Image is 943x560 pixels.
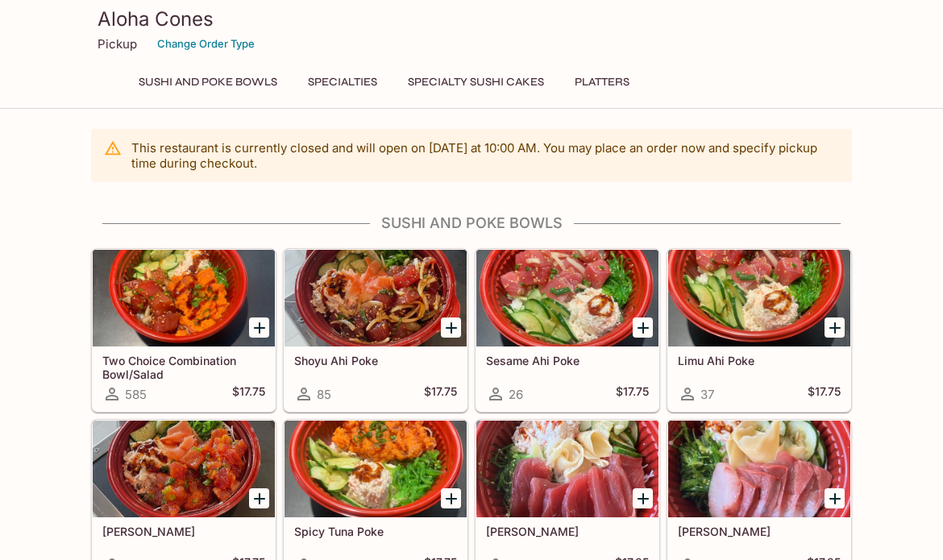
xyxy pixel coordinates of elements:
button: Add Shoyu Ahi Poke [441,317,461,338]
a: Sesame Ahi Poke26$17.75 [476,249,659,412]
h5: [PERSON_NAME] [102,525,265,538]
div: Limu Ahi Poke [668,250,850,346]
h4: Sushi and Poke Bowls [91,214,852,232]
h3: Aloha Cones [98,6,845,31]
h5: $17.75 [424,384,457,404]
h5: Shoyu Ahi Poke [294,354,457,367]
button: Add Maguro Sashimi [633,488,653,508]
button: Sushi and Poke Bowls [130,71,286,93]
div: Sesame Ahi Poke [476,250,658,346]
div: Two Choice Combination Bowl/Salad [93,250,275,346]
h5: Spicy Tuna Poke [294,525,457,538]
span: 85 [317,387,331,402]
h5: Limu Ahi Poke [678,354,841,367]
h5: [PERSON_NAME] [678,525,841,538]
h5: [PERSON_NAME] [486,525,649,538]
div: Spicy Tuna Poke [285,421,467,517]
button: Add Spicy Tuna Poke [441,488,461,508]
div: Hamachi Sashimi [668,421,850,517]
button: Platters [566,71,638,93]
p: Pickup [98,36,137,52]
h5: $17.75 [616,384,649,404]
button: Specialties [299,71,386,93]
span: 585 [125,387,147,402]
div: Wasabi Masago Ahi Poke [93,421,275,517]
h5: Sesame Ahi Poke [486,354,649,367]
a: Shoyu Ahi Poke85$17.75 [284,249,467,412]
button: Change Order Type [150,31,262,56]
div: Maguro Sashimi [476,421,658,517]
button: Specialty Sushi Cakes [399,71,553,93]
h5: Two Choice Combination Bowl/Salad [102,354,265,380]
h5: $17.75 [232,384,265,404]
a: Limu Ahi Poke37$17.75 [667,249,851,412]
div: Shoyu Ahi Poke [285,250,467,346]
button: Add Sesame Ahi Poke [633,317,653,338]
button: Add Limu Ahi Poke [825,317,845,338]
button: Add Wasabi Masago Ahi Poke [249,488,269,508]
button: Add Two Choice Combination Bowl/Salad [249,317,269,338]
a: Two Choice Combination Bowl/Salad585$17.75 [92,249,276,412]
button: Add Hamachi Sashimi [825,488,845,508]
span: 37 [700,387,714,402]
p: This restaurant is currently closed and will open on [DATE] at 10:00 AM . You may place an order ... [131,140,839,171]
span: 26 [509,387,523,402]
h5: $17.75 [808,384,841,404]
